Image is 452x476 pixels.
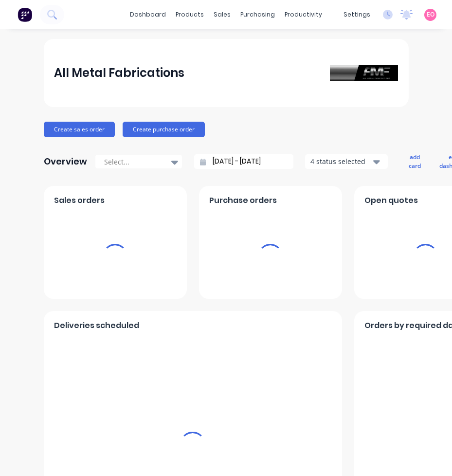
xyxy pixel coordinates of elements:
div: products [171,7,209,22]
span: Open quotes [364,195,418,206]
a: dashboard [125,7,171,22]
div: sales [209,7,235,22]
div: Overview [44,152,87,171]
span: EO [427,10,434,19]
img: Factory [18,7,32,22]
span: Sales orders [54,195,105,206]
button: Create purchase order [123,122,205,137]
div: settings [339,7,375,22]
span: Deliveries scheduled [54,320,139,331]
button: add card [402,151,427,172]
div: productivity [280,7,327,22]
div: purchasing [235,7,280,22]
div: All Metal Fabrications [54,63,184,83]
img: All Metal Fabrications [330,65,398,81]
span: Purchase orders [209,195,277,206]
button: 4 status selected [305,154,388,169]
div: 4 status selected [310,156,372,166]
button: Create sales order [44,122,115,137]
